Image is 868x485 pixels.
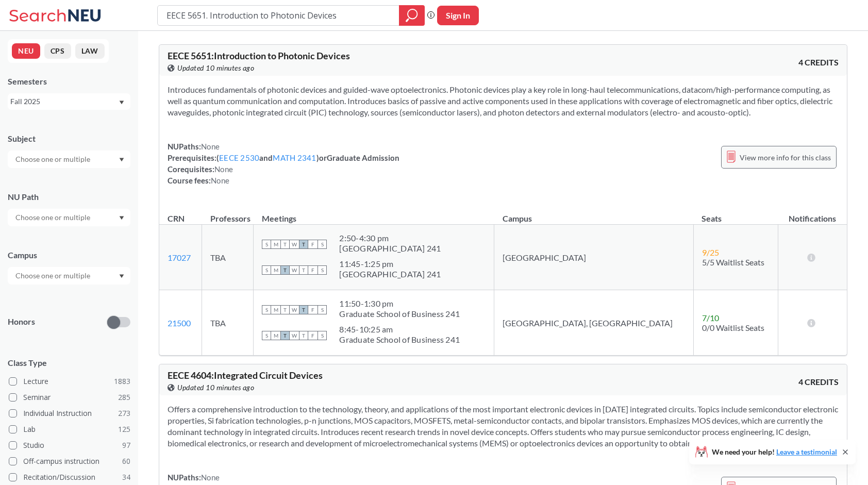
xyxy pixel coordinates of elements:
span: S [262,265,271,275]
th: Seats [693,203,778,225]
button: LAW [75,43,105,59]
span: EECE 5651 : Introduction to Photonic Devices [168,50,350,61]
span: F [308,331,318,340]
span: 273 [118,408,130,419]
section: Offers a comprehensive introduction to the technology, theory, and applications of the most impor... [168,404,839,449]
div: Graduate School of Business 241 [339,335,460,345]
a: MATH 2341 [273,153,316,162]
div: Dropdown arrow [8,150,130,168]
span: None [214,164,233,174]
span: None [211,176,229,185]
span: 97 [122,440,130,451]
svg: magnifying glass [406,8,418,23]
span: 0/0 Waitlist Seats [702,323,764,332]
span: 34 [122,472,130,483]
div: [GEOGRAPHIC_DATA] 241 [339,269,441,279]
td: TBA [202,290,254,356]
label: Off-campus instruction [9,455,130,468]
label: Individual Instruction [9,407,130,420]
input: Choose one or multiple [10,270,97,282]
svg: Dropdown arrow [119,274,124,278]
label: Recitation/Discussion [9,471,130,484]
span: W [290,305,299,314]
span: T [280,265,290,275]
td: TBA [202,225,254,290]
span: S [262,331,271,340]
span: None [201,142,220,151]
th: Meetings [254,203,494,225]
span: 4 CREDITS [798,376,839,388]
span: 285 [118,392,130,403]
div: [GEOGRAPHIC_DATA] 241 [339,243,441,254]
span: S [318,240,327,249]
input: Choose one or multiple [10,211,97,224]
span: We need your help! [712,448,837,456]
span: S [318,331,327,340]
input: Choose one or multiple [10,153,97,165]
button: NEU [12,43,40,59]
label: Lecture [9,375,130,388]
span: EECE 4604 : Integrated Circuit Devices [168,370,323,381]
svg: Dropdown arrow [119,216,124,220]
span: S [318,305,327,314]
section: Introduces fundamentals of photonic devices and guided-wave optoelectronics. Photonic devices pla... [168,84,839,118]
div: Semesters [8,76,130,87]
div: 11:45 - 1:25 pm [339,259,441,269]
div: 2:50 - 4:30 pm [339,233,441,243]
span: T [299,331,308,340]
span: S [318,265,327,275]
span: Updated 10 minutes ago [177,382,254,393]
a: Leave a testimonial [776,447,837,456]
div: 8:45 - 10:25 am [339,324,460,335]
span: 60 [122,456,130,467]
span: M [271,265,280,275]
span: M [271,331,280,340]
th: Notifications [778,203,847,225]
div: NUPaths: Prerequisites: ( and ) or Graduate Admission Corequisites: Course fees: [168,141,399,186]
span: M [271,305,280,314]
span: Class Type [8,357,130,369]
label: Studio [9,439,130,452]
span: Updated 10 minutes ago [177,62,254,74]
span: 125 [118,424,130,435]
span: W [290,331,299,340]
button: CPS [44,43,71,59]
svg: Dropdown arrow [119,158,124,162]
td: [GEOGRAPHIC_DATA] [494,225,694,290]
span: None [201,473,220,482]
span: 4 CREDITS [798,57,839,68]
div: magnifying glass [399,5,425,26]
th: Professors [202,203,254,225]
td: [GEOGRAPHIC_DATA], [GEOGRAPHIC_DATA] [494,290,694,356]
div: Subject [8,133,130,144]
input: Class, professor, course number, "phrase" [165,7,392,24]
div: Dropdown arrow [8,267,130,285]
button: Sign In [437,6,479,25]
span: F [308,305,318,314]
span: S [262,305,271,314]
div: 11:50 - 1:30 pm [339,298,460,309]
span: 5/5 Waitlist Seats [702,257,764,267]
svg: Dropdown arrow [119,101,124,105]
div: NU Path [8,191,130,203]
span: 1883 [114,376,130,387]
span: F [308,265,318,275]
div: CRN [168,213,185,224]
span: T [299,265,308,275]
span: T [299,305,308,314]
span: View more info for this class [740,151,831,164]
span: W [290,240,299,249]
a: EECE 2530 [219,153,259,162]
label: Lab [9,423,130,436]
div: Graduate School of Business 241 [339,309,460,319]
span: S [262,240,271,249]
label: Seminar [9,391,130,404]
span: T [280,240,290,249]
th: Campus [494,203,694,225]
span: T [299,240,308,249]
div: Fall 2025 [10,96,118,107]
p: Honors [8,316,35,328]
span: W [290,265,299,275]
div: Campus [8,249,130,261]
span: T [280,305,290,314]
